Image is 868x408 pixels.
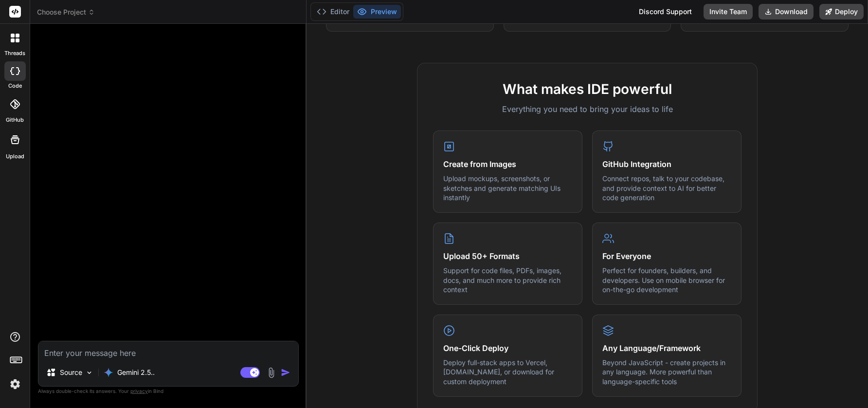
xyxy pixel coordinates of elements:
p: Beyond JavaScript - create projects in any language. More powerful than language-specific tools [602,358,731,387]
img: attachment [266,367,277,378]
h4: Any Language/Framework [602,342,731,354]
p: Perfect for founders, builders, and developers. Use on mobile browser for on-the-go development [602,266,731,295]
p: Source [60,368,82,377]
label: Upload [6,152,24,161]
span: Choose Project [37,7,95,17]
h4: Create from Images [443,158,572,170]
h2: What makes IDE powerful [433,79,741,99]
button: Deploy [819,4,864,19]
button: Download [759,4,814,19]
button: Editor [313,5,353,19]
span: privacy [130,388,148,394]
p: Always double-check its answers. Your in Bind [38,387,299,396]
p: Connect repos, talk to your codebase, and provide context to AI for better code generation [602,174,731,203]
h4: For Everyone [602,250,731,262]
h4: Upload 50+ Formats [443,250,572,262]
img: icon [281,368,290,377]
p: Gemini 2.5.. [117,368,155,377]
h4: GitHub Integration [602,158,731,170]
img: Gemini 2.5 Pro [104,368,113,377]
p: Upload mockups, screenshots, or sketches and generate matching UIs instantly [443,174,572,203]
button: Preview [353,5,401,19]
div: Discord Support [633,4,698,19]
p: Deploy full-stack apps to Vercel, [DOMAIN_NAME], or download for custom deployment [443,358,572,387]
img: Pick Models [85,369,93,377]
img: settings [7,376,23,392]
p: Support for code files, PDFs, images, docs, and much more to provide rich context [443,266,572,295]
h4: One-Click Deploy [443,342,572,354]
label: code [8,82,22,90]
p: Everything you need to bring your ideas to life [433,103,741,115]
label: threads [4,49,25,57]
label: GitHub [6,116,24,124]
button: Invite Team [704,4,753,19]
